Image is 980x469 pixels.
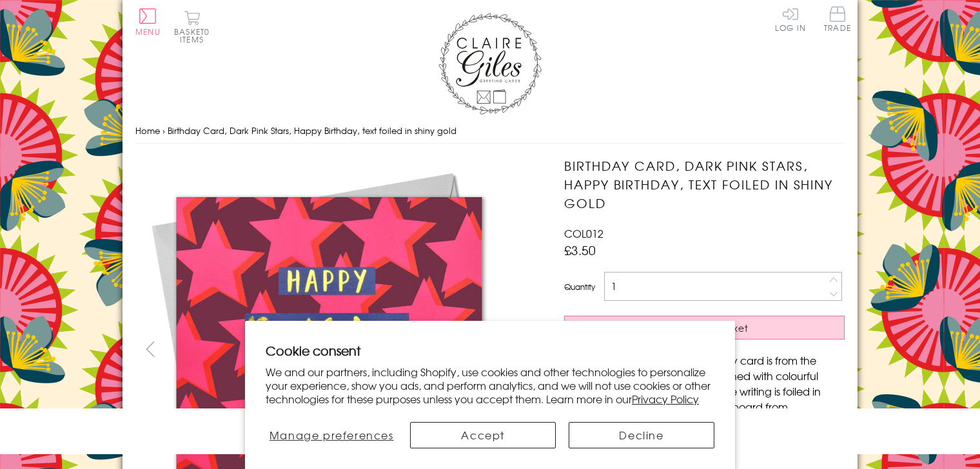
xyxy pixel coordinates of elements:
[162,124,165,137] span: ›
[824,6,851,34] a: Trade
[266,422,397,448] button: Manage preferences
[564,316,845,340] button: Add to Basket
[564,225,603,241] span: COL012
[824,6,851,32] span: Trade
[775,6,806,32] a: Log In
[564,241,596,259] span: £3.50
[135,124,160,137] a: Home
[564,157,845,212] h1: Birthday Card, Dark Pink Stars, Happy Birthday, text foiled in shiny gold
[266,365,714,405] p: We and our partners, including Shopify, use cookies and other technologies to personalize your ex...
[410,422,556,448] button: Accept
[266,341,714,359] h2: Cookie consent
[438,13,542,115] img: Claire Giles Greetings Cards
[135,26,161,37] span: Menu
[135,118,845,144] nav: breadcrumbs
[564,281,595,292] label: Quantity
[269,427,394,443] span: Manage preferences
[135,8,161,35] button: Menu
[174,10,210,43] button: Basket0 items
[632,391,699,407] a: Privacy Policy
[180,26,210,45] span: 0 items
[569,422,714,448] button: Decline
[135,334,164,363] button: prev
[168,124,456,137] span: Birthday Card, Dark Pink Stars, Happy Birthday, text foiled in shiny gold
